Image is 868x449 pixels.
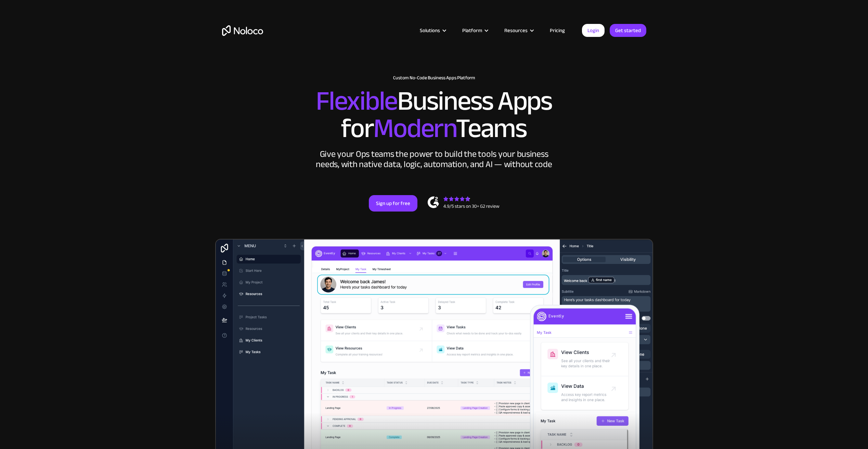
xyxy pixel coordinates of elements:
span: Flexible [316,76,397,126]
a: Get started [610,24,646,37]
h2: Business Apps for Teams [222,87,646,142]
a: Pricing [541,26,573,35]
a: Sign up for free [369,195,417,212]
h1: Custom No-Code Business Apps Platform [222,75,646,81]
div: Resources [504,26,528,35]
div: Platform [462,26,482,35]
div: Give your Ops teams the power to build the tools your business needs, with native data, logic, au... [314,149,554,169]
div: Solutions [420,26,440,35]
a: Login [582,24,605,37]
span: Modern [373,103,456,154]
